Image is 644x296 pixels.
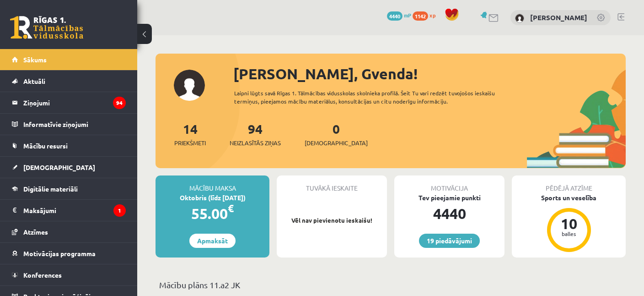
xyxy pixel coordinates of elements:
[23,77,45,85] span: Aktuāli
[156,175,269,193] div: Mācību maksa
[230,121,281,148] a: 94Neizlasītās ziņas
[387,11,411,19] a: 4440 mP
[156,203,269,225] div: 55.00
[12,200,126,221] a: Maksājumi1
[23,200,126,221] legend: Maksājumi
[413,11,440,19] a: 1142 xp
[512,175,626,193] div: Pēdējā atzīme
[156,193,269,203] div: Oktobris (līdz [DATE])
[530,13,587,22] a: [PERSON_NAME]
[555,231,583,236] div: balles
[419,234,480,248] a: 19 piedāvājumi
[12,243,126,264] a: Motivācijas programma
[234,89,516,105] div: Laipni lūgts savā Rīgas 1. Tālmācības vidusskolas skolnieka profilā. Šeit Tu vari redzēt tuvojošo...
[305,121,368,148] a: 0[DEMOGRAPHIC_DATA]
[512,193,626,253] a: Sports un veselība 10 balles
[174,121,206,148] a: 14Priekšmeti
[12,49,126,70] a: Sākums
[12,92,126,113] a: Ziņojumi94
[23,114,126,135] legend: Informatīvie ziņojumi
[12,71,126,92] a: Aktuāli
[23,55,47,64] span: Sākums
[23,271,62,279] span: Konferences
[174,138,206,148] span: Priekšmeti
[404,11,411,19] span: mP
[277,175,387,193] div: Tuvākā ieskaite
[12,221,126,242] a: Atzīmes
[23,185,78,193] span: Digitālie materiāli
[555,216,583,231] div: 10
[189,234,236,248] a: Apmaksāt
[10,16,83,39] a: Rīgas 1. Tālmācības vidusskola
[23,249,96,258] span: Motivācijas programma
[23,228,48,236] span: Atzīmes
[12,157,126,178] a: [DEMOGRAPHIC_DATA]
[394,203,504,225] div: 4440
[23,163,95,171] span: [DEMOGRAPHIC_DATA]
[281,216,382,225] p: Vēl nav pievienotu ieskaišu!
[23,92,126,113] legend: Ziņojumi
[12,135,126,156] a: Mācību resursi
[413,11,428,21] span: 1142
[429,11,435,19] span: xp
[512,193,626,203] div: Sports un veselība
[23,142,68,150] span: Mācību resursi
[113,97,126,109] i: 94
[113,204,126,217] i: 1
[394,175,504,193] div: Motivācija
[230,138,281,148] span: Neizlasītās ziņas
[515,14,524,23] img: Gvenda Liepiņa
[12,178,126,199] a: Digitālie materiāli
[394,193,504,203] div: Tev pieejamie punkti
[305,138,368,148] span: [DEMOGRAPHIC_DATA]
[387,11,402,21] span: 4440
[12,114,126,135] a: Informatīvie ziņojumi
[159,279,622,291] p: Mācību plāns 11.a2 JK
[12,264,126,285] a: Konferences
[228,202,234,215] span: €
[233,63,626,85] div: [PERSON_NAME], Gvenda!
